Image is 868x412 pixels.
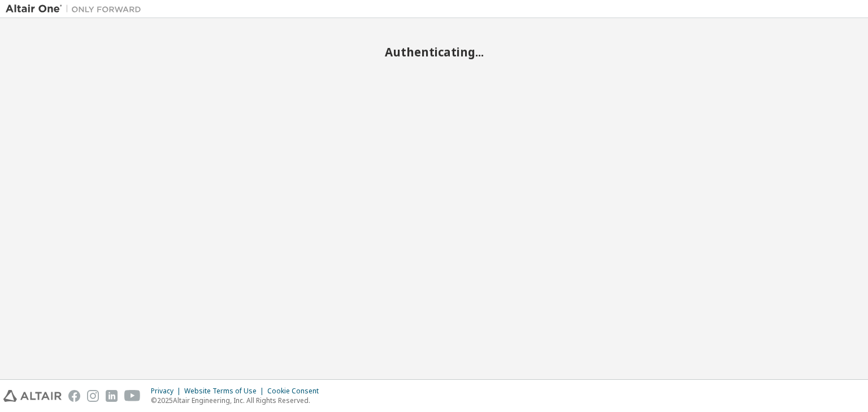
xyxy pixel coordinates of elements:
[106,390,118,402] img: linkedin.svg
[68,390,80,402] img: facebook.svg
[184,387,267,396] div: Website Terms of Use
[87,390,99,402] img: instagram.svg
[151,387,184,396] div: Privacy
[151,396,325,405] p: © 2025 Altair Engineering, Inc. All Rights Reserved.
[267,387,325,396] div: Cookie Consent
[3,390,62,402] img: altair_logo.svg
[124,390,141,402] img: youtube.svg
[6,45,862,59] h2: Authenticating...
[6,3,147,15] img: Altair One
